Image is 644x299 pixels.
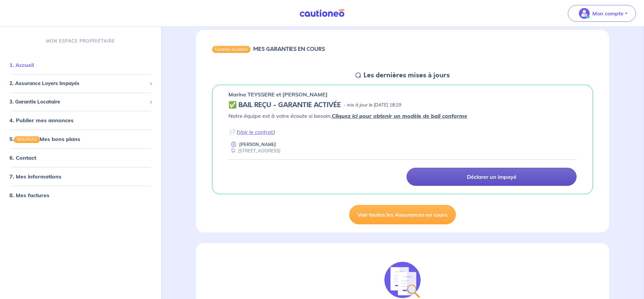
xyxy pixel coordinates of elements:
[9,155,36,161] a: 6. Contact
[9,136,80,142] a: 5.NOUVEAUMes bons plans
[343,102,401,109] p: - mis à jour le [DATE] 18:29
[9,62,34,68] a: 1. Accueil
[9,192,49,199] a: 8. Mes factures
[349,205,456,225] a: Voir toutes les Assurances en cours
[3,170,158,183] div: 7. Mes informations
[3,77,158,90] div: 2. Assurance Loyers Impayés
[238,129,273,136] a: Voir le contrat
[239,142,276,148] p: [PERSON_NAME]
[212,46,251,53] div: Garantie locataire
[46,38,115,44] p: MON ESPACE PROPRIÉTAIRE
[3,58,158,72] div: 1. Accueil
[3,189,158,202] div: 8. Mes factures
[568,5,636,22] button: illu_account_valid_menu.svgMon compte
[3,132,158,146] div: 5.NOUVEAUMes bons plans
[9,80,147,87] span: 2. Assurance Loyers Impayés
[228,101,577,109] div: state: CONTRACT-VALIDATED, Context: IN-LANDLORD,IS-GL-CAUTION-IN-LANDLORD
[228,129,275,136] em: 📄 ( )
[3,114,158,127] div: 4. Publier mes annonces
[297,9,347,17] img: Cautioneo
[228,113,467,120] em: Notre équipe est à votre écoute si besoin.
[407,168,577,186] a: Déclarer un impayé
[9,98,147,106] span: 3. Garantie Locataire
[9,173,61,180] a: 7. Mes informations
[228,91,328,99] p: Marine TEYSSERE et [PERSON_NAME]
[467,174,517,180] p: Déclarer un impayé
[3,151,158,165] div: 6. Contact
[3,95,158,108] div: 3. Garantie Locataire
[364,72,450,80] h5: Les dernières mises à jours
[228,101,341,109] h5: ✅ BAIL REÇU - GARANTIE ACTIVÉE
[9,117,73,124] a: 4. Publier mes annonces
[592,9,624,17] p: Mon compte
[579,8,590,19] img: illu_account_valid_menu.svg
[253,46,325,53] h6: MES GARANTIES EN COURS
[332,113,467,120] a: Cliquez ici pour obtenir un modèle de bail conforme
[384,262,421,298] img: justif-loupe
[228,148,280,154] div: [STREET_ADDRESS]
